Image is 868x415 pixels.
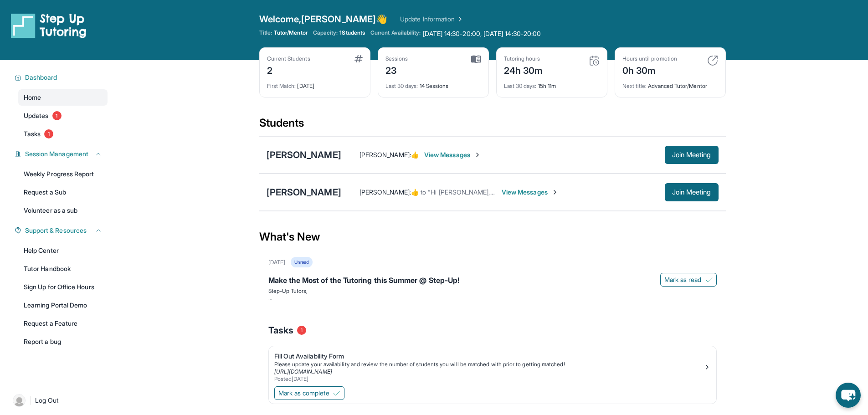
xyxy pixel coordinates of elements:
p: Step-Up Tutors, [268,287,717,295]
a: Sign Up for Office Hours [18,279,108,295]
span: [DATE] 14:30-20:00, [DATE] 14:30-20:00 [423,29,541,38]
span: Next title : [622,82,647,89]
img: Mark as complete [333,389,340,397]
button: Mark as read [660,273,717,287]
span: Welcome, [PERSON_NAME] 👋 [259,13,388,26]
span: | [29,395,31,406]
img: user-img [13,394,26,407]
a: Updates1 [18,108,108,124]
div: 14 Sessions [385,77,481,90]
a: Tutor Handbook [18,261,108,277]
img: card [707,55,718,66]
div: [DATE] [267,77,363,90]
a: [URL][DOMAIN_NAME] [274,368,332,375]
button: chat-button [836,383,861,408]
span: Join Meeting [672,152,711,158]
span: View Messages [424,150,481,159]
img: Chevron Right [455,15,464,24]
a: Help Center [18,242,108,259]
div: Sessions [385,55,408,62]
div: 0h 30m [622,62,677,77]
span: 1 Students [339,29,365,36]
div: 23 [385,62,408,77]
span: 1 [44,129,53,138]
div: [DATE] [268,259,285,266]
div: Current Students [267,55,310,62]
div: Make the Most of the Tutoring this Summer @ Step-Up! [268,275,717,287]
span: Tasks [24,129,41,138]
button: Support & Resources [21,226,102,235]
a: Request a Sub [18,184,108,200]
div: Advanced Tutor/Mentor [622,77,718,90]
a: Update Information [400,15,464,24]
div: [PERSON_NAME] [267,149,341,161]
button: Session Management [21,149,102,159]
button: Mark as complete [274,386,344,400]
div: What's New [259,217,726,257]
span: Session Management [25,149,88,159]
span: Mark as complete [278,389,329,398]
a: Learning Portal Demo [18,297,108,313]
span: Mark as read [664,275,702,284]
a: |Log Out [9,390,108,410]
span: Title: [259,29,272,36]
div: Hours until promotion [622,55,677,62]
div: [PERSON_NAME] [267,186,341,199]
img: Mark as read [705,276,713,283]
span: Tutor/Mentor [274,29,308,36]
a: Volunteer as a sub [18,202,108,219]
a: Weekly Progress Report [18,166,108,182]
div: Please update your availability and review the number of students you will be matched with prior ... [274,361,704,368]
img: card [589,55,600,66]
a: Request a Feature [18,315,108,332]
a: Fill Out Availability FormPlease update your availability and review the number of students you w... [269,346,716,384]
span: Support & Resources [25,226,87,235]
span: Tasks [268,324,293,337]
span: 1 [297,326,306,335]
div: Students [259,116,726,136]
span: First Match : [267,82,296,89]
img: card [471,55,481,63]
div: Unread [291,257,313,267]
span: Last 30 days : [385,82,418,89]
span: View Messages [502,188,559,197]
a: Report a bug [18,333,108,350]
span: 👍 [411,151,419,159]
span: Join Meeting [672,190,711,195]
span: Last 30 days : [504,82,537,89]
span: Log Out [35,396,59,405]
img: Chevron-Right [551,189,559,196]
div: Posted [DATE] [274,375,704,383]
span: [PERSON_NAME] : [360,188,411,196]
span: [PERSON_NAME] : [360,151,411,159]
button: Join Meeting [665,183,719,201]
div: 2 [267,62,310,77]
span: 1 [52,111,62,120]
img: logo [11,13,87,38]
div: 24h 30m [504,62,543,77]
span: Dashboard [25,73,57,82]
button: Join Meeting [665,146,719,164]
button: Dashboard [21,73,102,82]
img: card [354,55,363,62]
img: Chevron-Right [474,151,481,159]
div: 15h 11m [504,77,600,90]
span: Capacity: [313,29,338,36]
span: Current Availability: [370,29,421,38]
span: Home [24,93,41,102]
a: Home [18,89,108,106]
span: Updates [24,111,49,120]
div: Fill Out Availability Form [274,352,704,361]
a: Tasks1 [18,126,108,142]
div: Tutoring hours [504,55,543,62]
